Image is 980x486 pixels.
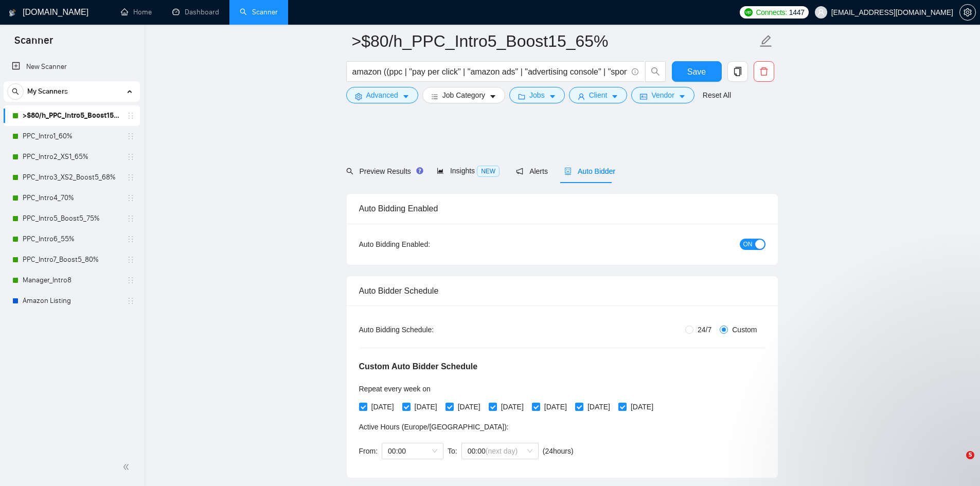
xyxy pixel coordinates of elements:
[121,8,152,16] a: homeHome
[127,235,135,243] span: holder
[960,8,975,16] span: setting
[346,87,418,103] button: settingAdvancedcaret-down
[468,443,532,459] span: 00:00
[646,67,665,76] span: search
[8,88,23,95] span: search
[23,188,120,208] a: PPC_Intro4_70%
[728,324,761,335] span: Custom
[6,33,61,55] span: Scanner
[415,166,424,175] div: Tooltip anchor
[703,89,731,101] a: Reset All
[359,276,765,305] div: Auto Bidder Schedule
[127,153,135,161] span: holder
[640,93,647,100] span: idcard
[817,9,825,16] span: user
[127,214,135,223] span: holder
[23,229,120,249] a: PPC_Intro6_55%
[127,132,135,140] span: holder
[744,8,753,16] img: upwork-logo.png
[23,291,120,311] a: Amazon Listing
[411,401,441,412] span: [DATE]
[540,401,571,412] span: [DATE]
[687,65,706,78] span: Save
[9,5,16,21] img: logo
[516,167,548,175] span: Alerts
[497,401,528,412] span: [DATE]
[518,93,525,100] span: folder
[489,93,496,100] span: caret-down
[23,270,120,291] a: Manager_Intro8
[127,297,135,305] span: holder
[12,57,132,77] a: New Scanner
[789,7,805,18] span: 1447
[422,87,505,103] button: barsJob Categorycaret-down
[486,447,518,455] span: (next day)
[359,385,431,393] span: Repeat every week on
[743,239,753,250] span: ON
[966,451,974,459] span: 5
[366,89,398,101] span: Advanced
[945,451,970,476] iframe: Intercom live chat
[367,401,398,412] span: [DATE]
[346,167,420,175] span: Preview Results
[437,167,500,175] span: Insights
[564,167,615,175] span: Auto Bidder
[672,61,722,82] button: Save
[589,89,608,101] span: Client
[359,447,378,455] span: From:
[727,61,748,82] button: copy
[583,401,614,412] span: [DATE]
[679,93,686,100] span: caret-down
[959,4,976,21] button: setting
[516,168,523,175] span: notification
[442,89,485,101] span: Job Category
[759,34,773,48] span: edit
[172,8,219,16] a: dashboardDashboard
[122,462,133,472] span: double-left
[23,105,120,126] a: >$80/h_PPC_Intro5_Boost15_65%
[454,401,485,412] span: [DATE]
[756,7,787,18] span: Connects:
[355,93,362,100] span: setting
[578,93,585,100] span: user
[529,89,545,101] span: Jobs
[543,447,574,455] span: ( 24 hours)
[437,167,444,174] span: area-chart
[693,324,716,335] span: 24/7
[431,93,438,100] span: bars
[359,324,494,335] div: Auto Bidding Schedule:
[632,68,638,75] span: info-circle
[359,194,765,223] div: Auto Bidding Enabled
[448,447,457,455] span: To:
[127,173,135,182] span: holder
[509,87,565,103] button: folderJobscaret-down
[23,249,120,270] a: PPC_Intro7_Boost5_80%
[611,93,618,100] span: caret-down
[402,93,409,100] span: caret-down
[23,126,120,147] a: PPC_Intro1_60%
[127,194,135,202] span: holder
[388,443,437,459] span: 00:00
[728,67,747,76] span: copy
[4,57,140,77] li: New Scanner
[23,167,120,188] a: PPC_Intro3_XS2_Boost5_68%
[7,83,24,100] button: search
[627,401,657,412] span: [DATE]
[645,61,666,82] button: search
[754,61,774,82] button: delete
[127,112,135,120] span: holder
[477,166,500,177] span: NEW
[127,276,135,284] span: holder
[27,81,68,102] span: My Scanners
[240,8,278,16] a: searchScanner
[127,256,135,264] span: holder
[569,87,628,103] button: userClientcaret-down
[959,8,976,16] a: setting
[23,147,120,167] a: PPC_Intro2_XS1_65%
[359,239,494,250] div: Auto Bidding Enabled:
[359,423,509,431] span: Active Hours ( Europe/[GEOGRAPHIC_DATA] ):
[549,93,556,100] span: caret-down
[754,67,774,76] span: delete
[631,87,694,103] button: idcardVendorcaret-down
[346,168,353,175] span: search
